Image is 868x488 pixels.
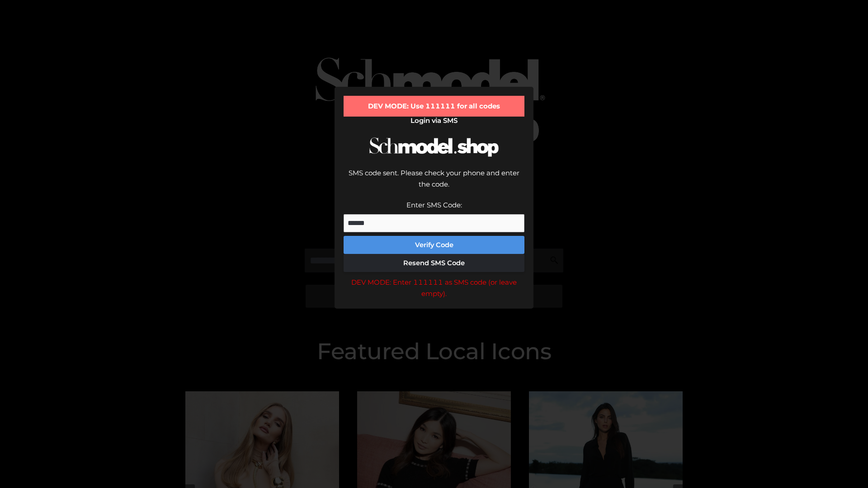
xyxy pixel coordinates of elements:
button: Resend SMS Code [344,254,524,272]
label: Enter SMS Code: [406,201,462,209]
div: DEV MODE: Use 111111 for all codes [344,96,524,117]
button: Verify Code [344,236,524,254]
img: Schmodel Logo [366,129,502,165]
div: SMS code sent. Please check your phone and enter the code. [344,167,524,199]
h2: Login via SMS [344,117,524,125]
div: DEV MODE: Enter 111111 as SMS code (or leave empty). [344,277,524,300]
